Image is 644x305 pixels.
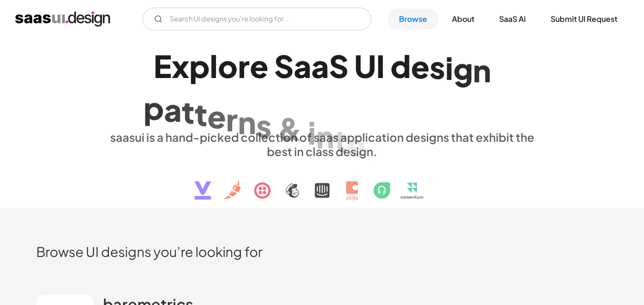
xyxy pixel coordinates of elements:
a: Submit UI Request [539,9,629,30]
div: g [453,50,473,87]
div: n [316,118,334,155]
div: a [164,91,182,128]
div: saasui is a hand-picked collection of saas application designs that exhibit the best in class des... [103,130,542,158]
div: t [334,122,347,159]
div: r [238,48,250,84]
div: e [250,48,268,84]
div: i [445,49,453,86]
div: s [429,49,445,85]
div: n [238,104,256,140]
a: home [15,11,110,27]
div: s [256,107,272,144]
div: r [366,131,378,168]
div: a [294,48,311,84]
div: S [274,48,294,84]
div: o [218,48,238,84]
form: Email Form [143,8,371,30]
div: x [172,48,189,84]
div: S [329,48,348,84]
div: p [189,48,210,84]
div: n [473,51,491,88]
div: e [411,48,429,85]
div: U [354,48,376,84]
div: i [308,114,316,151]
img: text, icon, saas logo [178,158,467,208]
div: p [143,89,164,126]
div: I [376,48,385,84]
div: l [210,48,218,84]
div: a [311,48,329,84]
input: Search UI designs you're looking for... [143,8,371,30]
a: About [440,9,486,30]
div: t [182,93,194,130]
div: E [153,48,172,84]
div: t [194,96,207,132]
div: e [347,127,366,163]
div: e [207,98,226,135]
div: d [390,48,411,84]
div: r [226,101,238,138]
a: Browse [388,9,439,30]
h2: Browse UI designs you’re looking for [36,243,608,260]
div: & [277,110,302,147]
h1: Explore SaaS UI design patterns & interactions. [103,48,542,121]
a: SaaS Ai [488,9,537,30]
